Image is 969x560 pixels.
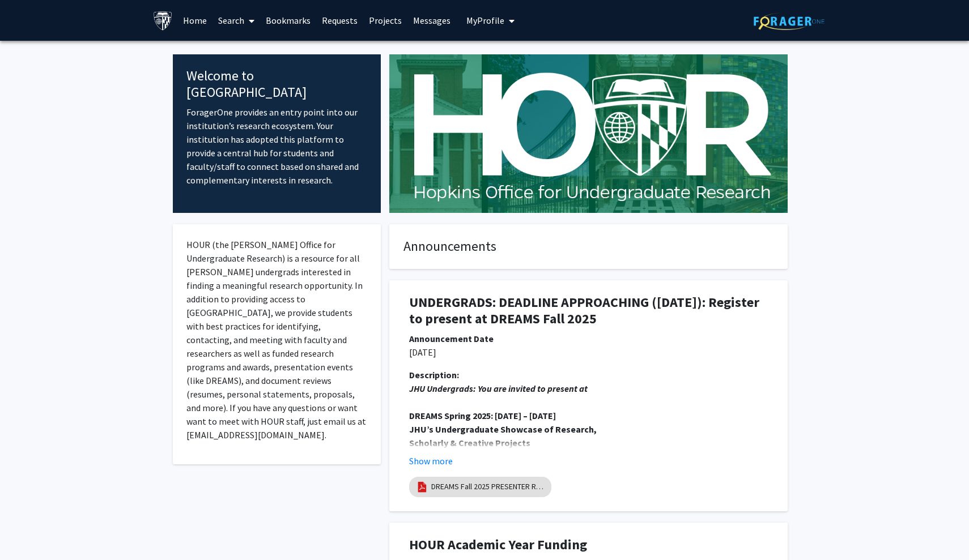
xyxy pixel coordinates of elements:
[8,509,48,552] iframe: Chat
[409,424,597,435] strong: JHU’s Undergraduate Showcase of Research,
[403,238,773,255] h4: Announcements
[177,1,212,40] a: Home
[186,238,367,442] p: HOUR (the [PERSON_NAME] Office for Undergraduate Research) is a resource for all [PERSON_NAME] un...
[409,537,768,553] h1: HOUR Academic Year Funding
[409,437,530,448] strong: Scholarly & Creative Projects
[431,481,545,493] a: DREAMS Fall 2025 PRESENTER Registration
[186,105,367,187] p: ForagerOne provides an entry point into our institution’s research ecosystem. Your institution ha...
[466,15,504,26] span: My Profile
[409,410,556,421] strong: DREAMS Spring 2025: [DATE] – [DATE]
[212,1,260,40] a: Search
[754,12,824,30] img: ForagerOne Logo
[409,383,588,394] em: JHU Undergrads: You are invited to present at
[186,68,367,101] h4: Welcome to [GEOGRAPHIC_DATA]
[409,332,768,345] div: Announcement Date
[389,54,788,213] img: Cover Image
[260,1,316,40] a: Bookmarks
[316,1,363,40] a: Requests
[409,454,453,468] button: Show more
[409,368,768,382] div: Description:
[363,1,407,40] a: Projects
[416,481,428,493] img: pdf_icon.png
[153,11,173,31] img: Johns Hopkins University Logo
[407,1,456,40] a: Messages
[409,345,768,359] p: [DATE]
[409,294,768,327] h1: UNDERGRADS: DEADLINE APPROACHING ([DATE]): Register to present at DREAMS Fall 2025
